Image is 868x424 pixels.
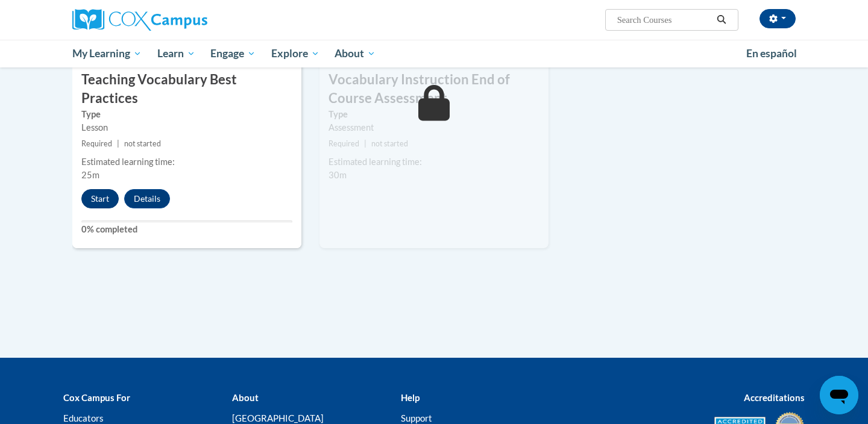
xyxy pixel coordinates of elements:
[124,189,170,208] button: Details
[329,155,539,169] div: Estimated learning time:
[738,41,805,66] a: En español
[327,40,384,67] a: About
[759,9,796,28] button: Account Settings
[329,139,359,148] span: Required
[746,47,797,60] span: En español
[319,70,549,108] h3: Vocabulary Instruction End of Course Assessment
[232,413,324,423] a: [GEOGRAPHIC_DATA]
[81,139,112,148] span: Required
[81,108,292,121] label: Type
[335,46,376,61] span: About
[117,139,119,148] span: |
[744,392,805,403] b: Accreditations
[329,170,347,180] span: 30m
[712,13,731,27] button: Search
[149,40,203,67] a: Learn
[820,376,858,414] iframe: Button to launch messaging window
[81,223,292,236] label: 0% completed
[271,46,319,61] span: Explore
[364,139,366,148] span: |
[371,139,408,148] span: not started
[329,108,539,121] label: Type
[210,46,256,61] span: Engage
[72,46,142,61] span: My Learning
[203,40,263,67] a: Engage
[232,392,259,403] b: About
[81,155,292,169] div: Estimated learning time:
[64,40,149,67] a: My Learning
[81,170,99,180] span: 25m
[72,9,301,31] a: Cox Campus
[72,70,301,108] h3: Teaching Vocabulary Best Practices
[81,189,119,208] button: Start
[54,40,814,67] div: Main menu
[157,46,195,61] span: Learn
[401,413,432,423] a: Support
[329,121,539,134] div: Assessment
[63,413,104,423] a: Educators
[72,9,207,31] img: Cox Campus
[124,139,161,148] span: not started
[401,392,420,403] b: Help
[263,40,327,67] a: Explore
[63,392,130,403] b: Cox Campus For
[81,121,292,134] div: Lesson
[616,13,712,27] input: Search Courses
